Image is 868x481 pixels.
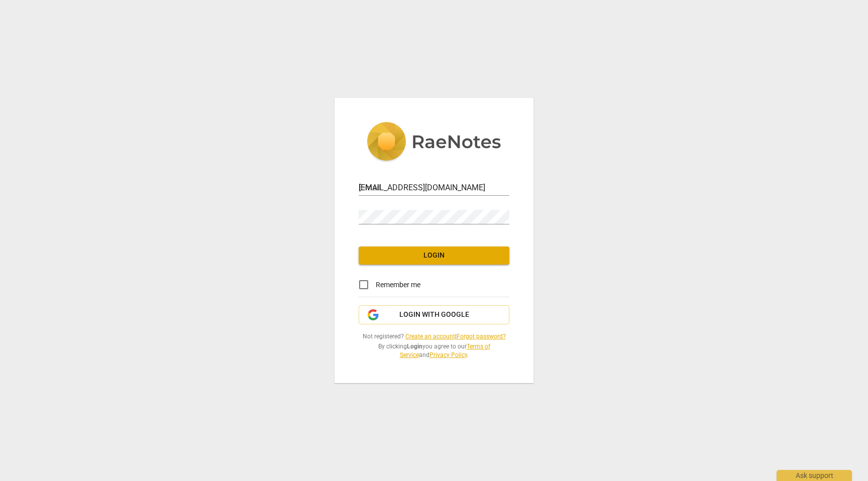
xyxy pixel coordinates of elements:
div: Ask support [777,470,852,481]
a: Terms of Service [400,343,490,358]
button: Login with Google [359,305,509,324]
a: Forgot password? [457,333,506,340]
span: Not registered? | [359,332,509,341]
span: Login with Google [399,310,469,320]
span: By clicking you agree to our and . [359,342,509,359]
a: Privacy Policy [429,351,467,358]
span: Remember me [376,280,420,290]
img: 5ac2273c67554f335776073100b6d88f.svg [367,122,501,163]
b: Login [407,343,422,350]
a: Create an account [405,333,455,340]
button: Login [359,247,509,265]
span: Login [367,251,501,261]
